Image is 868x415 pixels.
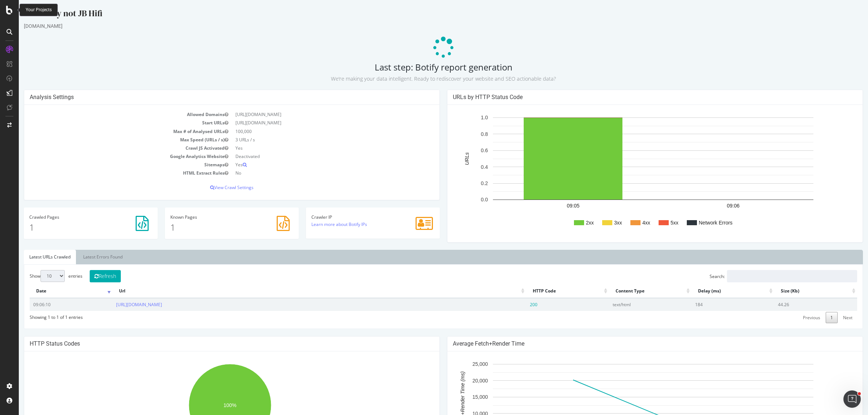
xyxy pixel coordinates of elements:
text: URLs [445,153,451,165]
p: 1 [152,221,275,234]
div: Your Projects [26,7,52,13]
td: Sitemaps [11,161,213,169]
text: 0.2 [462,180,469,186]
th: Size (Kb): activate to sort column ascending [756,284,838,298]
text: Network Errors [680,220,714,226]
text: 3xx [595,220,603,226]
h4: Analysis Settings [11,94,415,101]
p: View Crawl Settings [11,184,415,191]
h4: Crawler IP [293,215,416,219]
td: [URL][DOMAIN_NAME] [213,119,415,127]
text: 0.8 [462,131,469,137]
iframe: Intercom live chat [843,390,861,408]
h4: Pages Known [152,215,275,219]
div: [DOMAIN_NAME] [5,22,844,30]
a: Learn more about Botify IPs [293,221,348,227]
text: 5xx [652,220,660,226]
td: [URL][DOMAIN_NAME] [213,110,415,119]
a: [URL][DOMAIN_NAME] [97,301,143,308]
a: Previous [779,312,806,323]
td: 3 URLs / s [213,136,415,144]
td: Google Analytics Website [11,152,213,161]
td: 100,000 [213,127,415,136]
text: 2xx [567,220,575,226]
label: Search: [691,270,838,282]
svg: A chart. [434,110,835,237]
select: Showentries [22,270,46,282]
th: Delay (ms): activate to sort column ascending [673,284,756,298]
text: 1.0 [462,115,469,121]
text: 0.6 [462,147,469,153]
div: Showing 1 to 1 of 1 entries [11,311,64,320]
td: 184 [673,298,756,311]
th: HTTP Code: activate to sort column ascending [507,284,590,298]
td: Start URLs [11,119,213,127]
h4: Average Fetch+Render Time [434,340,838,347]
td: Deactivated [213,152,415,161]
div: Definitely not JB Hifi [5,7,844,22]
h2: Last step: Botify report generation [5,62,844,82]
th: Url: activate to sort column ascending [94,284,507,298]
td: 44.26 [756,298,838,311]
text: 100% [205,402,218,408]
text: 20,000 [454,378,469,384]
td: Yes [213,144,415,152]
th: Date: activate to sort column ascending [11,284,94,298]
th: Content Type: activate to sort column ascending [590,284,673,298]
text: 4xx [624,220,631,226]
text: 0.0 [462,197,469,203]
input: Search: [708,270,838,282]
text: 09:06 [708,203,721,209]
a: Next [820,312,838,323]
h4: Pages Crawled [10,215,133,219]
a: 1 [807,312,819,323]
td: HTML Extract Rules [11,169,213,177]
small: We’re making your data intelligent. Ready to rediscover your website and SEO actionable data? [312,75,537,82]
td: Yes [213,161,415,169]
td: text/html [590,298,673,311]
span: 200 [511,301,519,308]
text: 0.4 [462,164,469,170]
button: Refresh [71,270,102,282]
h4: HTTP Status Codes [11,340,415,347]
text: 25,000 [454,361,469,367]
text: 15,000 [454,394,469,400]
td: Max # of Analysed URLs [11,127,213,136]
a: Latest URLs Crawled [5,250,57,264]
td: 09:06:10 [11,298,94,311]
td: No [213,169,415,177]
td: Allowed Domains [11,110,213,119]
text: 09:05 [548,203,561,209]
label: Show entries [11,270,64,282]
a: Latest Errors Found [59,250,109,264]
td: Crawl JS Activated [11,144,213,152]
p: 1 [10,221,133,234]
td: Max Speed (URLs / s) [11,136,213,144]
h4: URLs by HTTP Status Code [434,94,838,101]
